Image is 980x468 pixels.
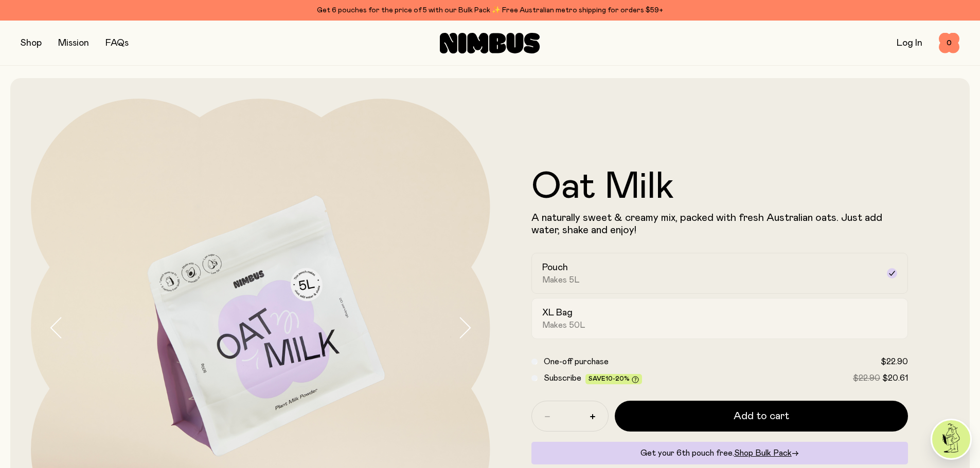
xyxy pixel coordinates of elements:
[939,33,959,53] button: 0
[542,261,568,274] h2: Pouch
[531,169,908,205] h1: Oat Milk
[544,374,581,382] span: Subscribe
[882,374,908,382] span: $20.61
[734,449,792,457] span: Shop Bulk Pack
[21,4,959,16] div: Get 6 pouches for the price of 5 with our Bulk Pack ✨ Free Australian metro shipping for orders $59+
[105,39,129,48] a: FAQs
[58,39,89,48] a: Mission
[615,401,908,432] button: Add to cart
[531,212,908,236] p: A naturally sweet & creamy mix, packed with fresh Australian oats. Just add water, shake and enjoy!
[734,449,799,457] a: Shop Bulk Pack→
[932,420,970,458] img: agent
[542,275,580,285] span: Makes 5L
[544,358,609,366] span: One-off purchase
[542,307,573,319] h2: XL Bag
[881,358,908,366] span: $22.90
[542,320,585,330] span: Makes 50L
[897,39,922,48] a: Log In
[853,374,880,382] span: $22.90
[589,376,639,383] span: Save
[734,409,789,423] span: Add to cart
[605,376,630,382] span: 10-20%
[531,442,908,464] div: Get your 6th pouch free.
